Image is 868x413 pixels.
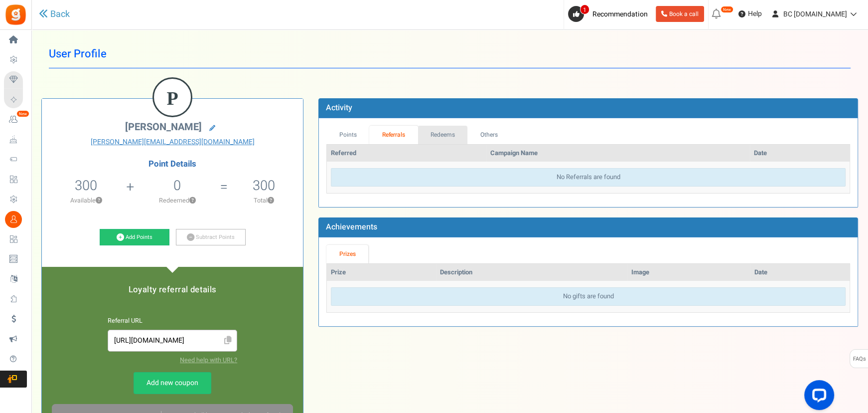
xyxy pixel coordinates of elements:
th: Date [750,264,850,281]
th: Description [436,264,627,281]
a: Points [326,126,369,144]
a: Add new coupon [134,372,211,394]
p: Total [229,196,298,205]
th: Prize [327,264,435,281]
figcaption: P [154,79,191,118]
button: ? [189,198,196,204]
span: [PERSON_NAME] [125,120,202,134]
button: ? [96,198,102,204]
h4: Point Details [42,160,303,169]
p: Redeemed [136,196,219,205]
span: 300 [75,176,97,196]
div: No gifts are found [331,287,846,306]
b: Achievements [326,221,377,233]
th: Campaign Name [486,145,750,162]
span: Click to Copy [220,332,236,350]
h5: 300 [252,178,275,193]
a: Referrals [369,126,418,144]
a: Add Points [100,229,169,246]
span: BC [DOMAIN_NAME] [783,9,847,19]
span: Recommendation [592,9,648,19]
a: Others [467,126,510,144]
b: Activity [326,102,352,114]
a: [PERSON_NAME][EMAIL_ADDRESS][DOMAIN_NAME] [49,137,295,147]
img: Gratisfaction [4,3,27,26]
a: 1 Recommendation [568,6,652,22]
a: Book a call [656,6,704,22]
a: New [4,111,27,128]
em: New [721,6,733,13]
th: Image [627,264,750,281]
th: Referred [327,145,486,162]
p: Available [47,196,126,205]
th: Date [750,145,850,162]
a: Subtract Points [176,229,246,246]
a: Need help with URL? [180,356,237,365]
a: Prizes [326,245,368,263]
h5: 0 [173,178,181,193]
span: FAQs [853,350,866,369]
div: No Referrals are found [331,168,846,187]
h5: Loyalty referral details [52,285,293,294]
a: Help [734,6,766,22]
h6: Referral URL [108,318,237,325]
h1: User Profile [49,40,851,68]
em: New [16,110,29,117]
span: Help [745,9,762,19]
a: Redeems [418,126,468,144]
button: ? [267,198,274,204]
span: 1 [580,4,589,14]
